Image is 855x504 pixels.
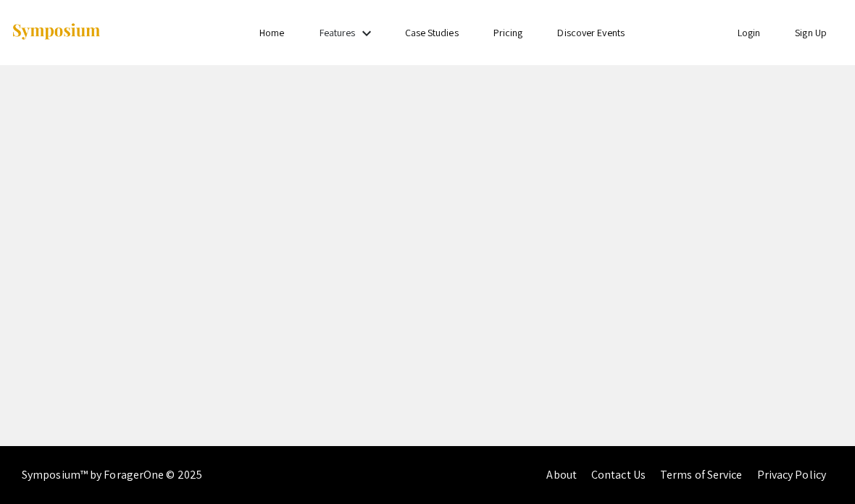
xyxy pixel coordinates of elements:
a: Login [738,26,761,39]
a: Contact Us [591,467,646,482]
a: Home [259,26,284,39]
a: Privacy Policy [757,467,826,482]
a: Pricing [493,26,523,39]
a: Features [320,26,356,39]
a: Discover Events [557,26,625,39]
mat-icon: Expand Features list [358,25,375,42]
a: Terms of Service [660,467,743,482]
img: Symposium by ForagerOne [11,22,101,42]
a: Sign Up [795,26,827,39]
a: Case Studies [405,26,459,39]
a: About [546,467,577,482]
div: Symposium™ by ForagerOne © 2025 [22,446,202,504]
